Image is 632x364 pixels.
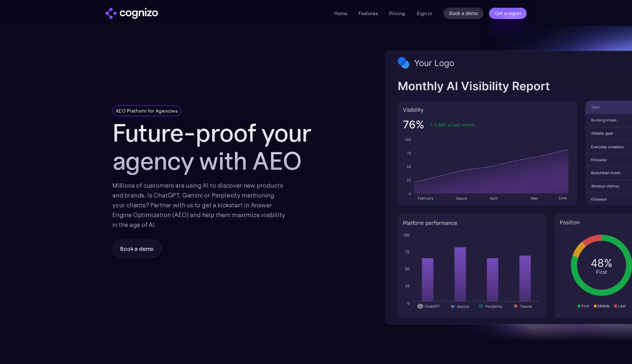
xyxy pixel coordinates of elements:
h1: Future-proof your agency with AEO [112,119,330,175]
div: Book a demo [120,244,154,253]
a: Get a report [489,8,527,19]
a: Book a demo [112,240,162,258]
a: Book a demo [443,8,484,19]
img: cognizo logo [105,8,158,19]
div: AEO Platform for Agencies [116,107,178,114]
a: home [105,8,158,19]
a: Features [358,10,378,16]
a: Home [334,10,347,16]
a: Sign in [416,9,432,18]
a: Pricing [389,10,405,16]
div: Millions of customers are using AI to discover new products and brands. Is ChatGPT, Gemini or Per... [112,181,285,230]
